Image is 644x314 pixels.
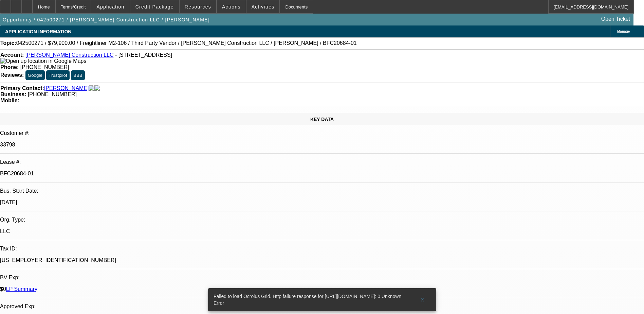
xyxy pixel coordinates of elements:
[246,0,280,13] button: Activities
[0,58,86,64] a: View Google Maps
[25,52,114,58] a: [PERSON_NAME] Construction LLC
[0,98,19,103] strong: Mobile:
[94,85,100,91] img: linkedin-icon.png
[25,70,45,80] button: Google
[135,4,174,10] span: Credit Package
[222,4,241,10] span: Actions
[0,85,44,91] strong: Primary Contact:
[252,4,275,10] span: Activities
[0,91,26,97] strong: Business:
[3,17,210,22] span: Opportunity / 042500271 / [PERSON_NAME] Construction LLC / [PERSON_NAME]
[46,70,69,80] button: Trustpilot
[20,64,69,70] span: [PHONE_NUMBER]
[0,58,86,64] img: Open up location in Google Maps
[5,29,71,34] span: APPLICATION INFORMATION
[0,64,19,70] strong: Phone:
[71,70,85,80] button: BBB
[16,40,357,46] span: 042500271 / $79,900.00 / Freightliner M2-106 / Third Party Vendor / [PERSON_NAME] Construction LL...
[44,85,89,91] a: [PERSON_NAME]
[130,0,179,13] button: Credit Package
[185,4,211,10] span: Resources
[6,286,37,292] a: LP Summary
[115,52,172,58] span: - [STREET_ADDRESS]
[208,288,412,311] div: Failed to load Ocrolus Grid. Http failure response for [URL][DOMAIN_NAME]: 0 Unknown Error
[310,117,334,122] span: KEY DATA
[0,52,24,58] strong: Account:
[28,91,77,97] span: [PHONE_NUMBER]
[96,4,124,10] span: Application
[599,13,633,25] a: Open Ticket
[0,40,16,46] strong: Topic:
[180,0,216,13] button: Resources
[421,297,424,302] span: X
[412,294,434,306] button: X
[617,30,630,33] span: Manage
[89,85,94,91] img: facebook-icon.png
[217,0,246,13] button: Actions
[91,0,129,13] button: Application
[0,72,24,78] strong: Reviews:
